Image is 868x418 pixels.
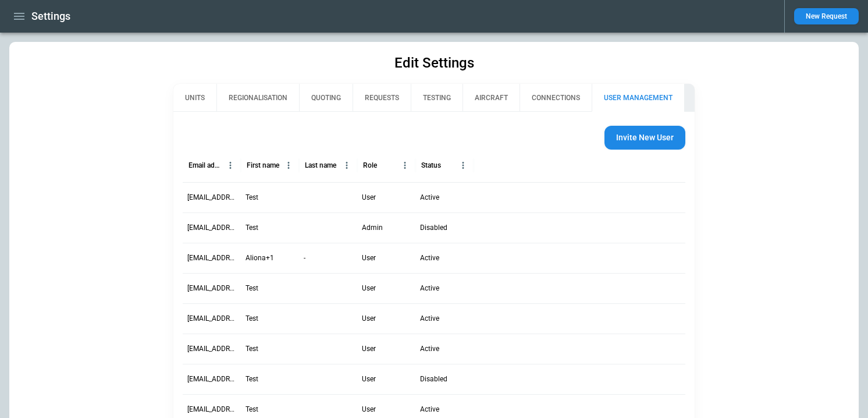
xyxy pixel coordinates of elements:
p: - [304,253,305,263]
h1: Settings [31,9,70,23]
p: Test [246,374,258,384]
button: QUOTING [299,84,353,112]
p: Active [420,253,439,263]
button: First name column menu [281,158,296,173]
div: Last name [305,161,336,169]
p: Test [246,284,258,293]
button: REGIONALISATION [216,84,299,112]
button: Last name column menu [339,158,354,173]
p: Active [420,405,439,415]
p: [EMAIL_ADDRESS][DOMAIN_NAME] [187,253,236,263]
button: Role column menu [397,158,412,173]
h1: Edit Settings [394,54,474,72]
p: [EMAIL_ADDRESS][DOMAIN_NAME] [187,284,236,293]
p: [EMAIL_ADDRESS][DOMAIN_NAME] [187,405,236,415]
button: AIRCRAFT [463,84,520,112]
button: USER MANAGEMENT [592,84,684,112]
div: Role [363,161,377,169]
button: UNITS [173,84,216,112]
p: Test [246,405,258,415]
p: User [362,193,376,203]
div: First name [247,161,279,169]
p: [EMAIL_ADDRESS][DOMAIN_NAME] [187,193,236,203]
p: Test [246,193,258,203]
p: Active [420,284,439,293]
p: [EMAIL_ADDRESS][DOMAIN_NAME] [187,314,236,324]
button: Email address column menu [223,158,238,173]
button: Invite New User [604,126,685,150]
p: Active [420,344,439,354]
p: User [362,344,376,354]
p: Aliona+1 [246,253,274,263]
p: Active [420,314,439,324]
button: REQUESTS [353,84,411,112]
button: CONNECTIONS [520,84,592,112]
p: User [362,314,376,324]
div: Email address [188,161,223,169]
p: Admin [362,223,383,233]
p: Disabled [420,223,447,233]
p: User [362,253,376,263]
p: Disabled [420,374,447,384]
p: User [362,405,376,415]
p: User [362,374,376,384]
button: Status column menu [456,158,471,173]
p: [EMAIL_ADDRESS][DOMAIN_NAME] [187,344,236,354]
button: TESTING [411,84,463,112]
p: [EMAIL_ADDRESS][DOMAIN_NAME] [187,374,236,384]
div: Status [421,161,441,169]
p: Test [246,223,258,233]
p: Active [420,193,439,203]
button: New Request [794,8,859,24]
p: Test [246,344,258,354]
p: Test [246,314,258,324]
p: [EMAIL_ADDRESS][DOMAIN_NAME] [187,223,236,233]
p: User [362,284,376,293]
